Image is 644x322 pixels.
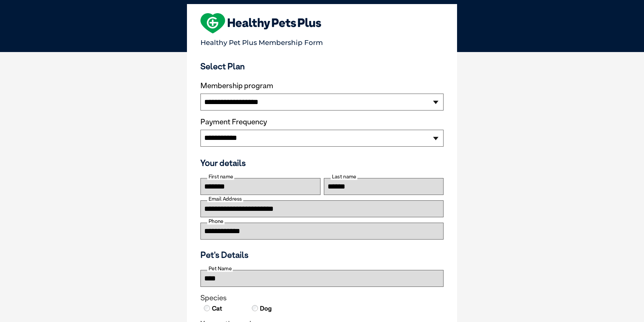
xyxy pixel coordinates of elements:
[207,174,234,180] label: First name
[200,13,321,33] img: heart-shape-hpp-logo-large.png
[207,218,224,224] label: Phone
[200,118,267,126] label: Payment Frequency
[200,294,444,302] legend: Species
[200,35,444,47] p: Healthy Pet Plus Membership Form
[200,81,444,90] label: Membership program
[200,158,444,168] h3: Your details
[207,196,243,202] label: Email Address
[200,61,444,71] h3: Select Plan
[331,174,357,180] label: Last name
[198,250,446,260] h3: Pet's Details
